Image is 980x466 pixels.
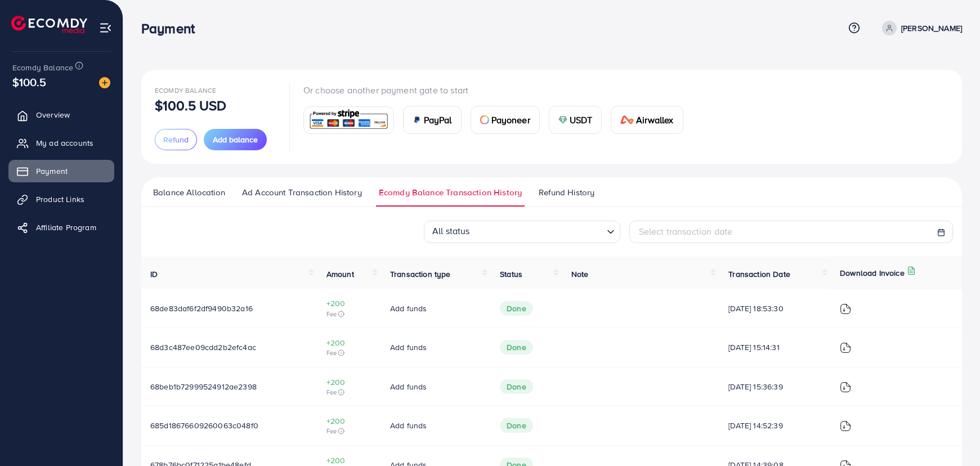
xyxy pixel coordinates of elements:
[932,415,972,458] iframe: Chat
[163,134,189,145] span: Refund
[500,268,522,280] span: Status
[390,381,427,392] span: Add funds
[728,268,790,280] span: Transaction Date
[326,348,372,357] span: Fee
[840,420,851,432] img: ic-download-invoice.1f3c1b55.svg
[379,186,522,199] span: Ecomdy Balance Transaction History
[326,337,372,348] span: +200
[326,455,372,466] span: +200
[326,415,372,427] span: +200
[473,222,602,240] input: Search for option
[150,268,158,280] span: ID
[639,225,733,238] span: Select transaction date
[155,98,227,112] p: $100.5 USD
[155,129,197,150] button: Refund
[728,420,822,431] span: [DATE] 14:52:39
[213,134,258,145] span: Add balance
[303,83,692,97] p: Or choose another payment gate to start
[840,342,851,353] img: ic-download-invoice.1f3c1b55.svg
[36,137,93,149] span: My ad accounts
[155,86,216,95] span: Ecomdy Balance
[326,268,354,280] span: Amount
[491,113,530,127] span: Payoneer
[36,194,84,205] span: Product Links
[539,186,594,199] span: Refund History
[326,310,372,319] span: Fee
[326,388,372,397] span: Fee
[480,115,489,124] img: card
[141,20,204,37] h3: Payment
[728,342,822,353] span: [DATE] 15:14:31
[204,129,267,150] button: Add balance
[8,160,114,182] a: Payment
[571,268,589,280] span: Note
[8,216,114,239] a: Affiliate Program
[424,221,620,243] div: Search for option
[840,266,905,280] p: Download Invoice
[549,106,602,134] a: cardUSDT
[636,113,673,127] span: Airwallex
[153,186,225,199] span: Balance Allocation
[390,420,427,431] span: Add funds
[500,301,533,316] span: Done
[36,109,70,120] span: Overview
[840,303,851,315] img: ic-download-invoice.1f3c1b55.svg
[500,340,533,355] span: Done
[878,21,962,35] a: [PERSON_NAME]
[99,77,110,88] img: image
[8,104,114,126] a: Overview
[326,427,372,436] span: Fee
[413,115,422,124] img: card
[36,165,68,177] span: Payment
[11,16,87,33] img: logo
[303,106,394,134] a: card
[570,113,593,127] span: USDT
[150,381,257,392] span: 68beb1b72999524912ae2398
[500,418,533,433] span: Done
[430,222,472,240] span: All status
[150,420,258,431] span: 685d18676609260063c048f0
[403,106,462,134] a: cardPayPal
[424,113,452,127] span: PayPal
[500,379,533,394] span: Done
[307,108,390,132] img: card
[36,222,96,233] span: Affiliate Program
[558,115,567,124] img: card
[12,74,46,90] span: $100.5
[390,303,427,314] span: Add funds
[8,132,114,154] a: My ad accounts
[326,377,372,388] span: +200
[390,342,427,353] span: Add funds
[150,342,256,353] span: 68d3c487ee09cdd2b2efc4ac
[728,381,822,392] span: [DATE] 15:36:39
[728,303,822,314] span: [DATE] 18:53:30
[901,21,962,35] p: [PERSON_NAME]
[12,62,73,73] span: Ecomdy Balance
[471,106,540,134] a: cardPayoneer
[620,115,634,124] img: card
[150,303,253,314] span: 68de83daf6f2df9490b32a16
[840,382,851,393] img: ic-download-invoice.1f3c1b55.svg
[390,268,451,280] span: Transaction type
[99,21,112,34] img: menu
[8,188,114,210] a: Product Links
[326,298,372,309] span: +200
[611,106,683,134] a: cardAirwallex
[242,186,362,199] span: Ad Account Transaction History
